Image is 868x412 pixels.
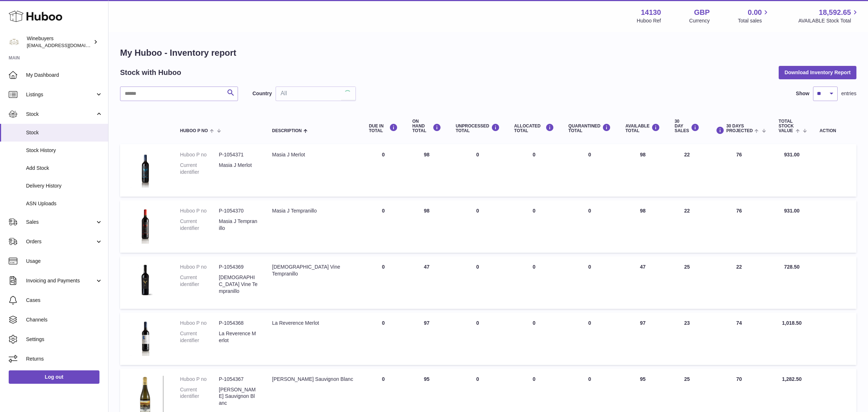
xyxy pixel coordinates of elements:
dd: P-1054370 [219,207,258,214]
div: La Reverence Merlot [272,320,354,327]
span: ASN Uploads [26,200,103,207]
dt: Current identifier [180,218,219,232]
span: Sales [26,219,95,226]
td: 76 [707,200,771,253]
span: Cases [26,297,103,304]
span: Description [272,129,302,133]
dd: P-1054368 [219,320,258,327]
dt: Huboo P no [180,264,219,270]
label: Show [796,90,809,97]
img: product image [127,151,163,188]
span: 0.00 [748,8,762,17]
h2: Stock with Huboo [120,68,181,77]
div: [PERSON_NAME] Sauvignon Blanc [272,376,354,383]
td: 22 [667,144,707,197]
td: 0 [507,200,561,253]
td: 0 [362,312,405,365]
td: 98 [618,144,667,197]
td: 98 [405,144,448,197]
td: 98 [405,200,448,253]
h1: My Huboo - Inventory report [120,47,856,59]
dd: Masia J Merlot [219,162,258,176]
td: 0 [448,200,507,253]
span: Listings [26,91,95,98]
dd: La Reverence Merlot [219,330,258,344]
span: [EMAIL_ADDRESS][DOMAIN_NAME] [27,42,106,48]
dt: Current identifier [180,386,219,407]
div: Currency [689,17,710,24]
span: 728.50 [784,264,800,270]
div: DUE IN TOTAL [369,123,398,133]
td: 22 [667,200,707,253]
span: Returns [26,356,103,362]
div: AVAILABLE Total [625,123,660,133]
span: Add Stock [26,165,103,172]
td: 47 [405,256,448,309]
span: entries [841,90,856,97]
img: product image [127,320,163,356]
span: Total sales [738,17,770,24]
dt: Huboo P no [180,207,219,214]
td: 97 [405,312,448,365]
div: Masia J Tempranillo [272,207,354,214]
span: 931.00 [784,208,800,214]
dd: P-1054369 [219,264,258,270]
a: Log out [9,370,99,383]
span: AVAILABLE Stock Total [798,17,859,24]
td: 74 [707,312,771,365]
img: product image [127,264,163,300]
span: Orders [26,238,95,245]
a: 18,592.65 AVAILABLE Stock Total [798,8,859,24]
td: 0 [448,144,507,197]
span: 931.00 [784,152,800,157]
td: 25 [667,256,707,309]
div: ALLOCATED Total [514,123,554,133]
img: product image [127,207,163,244]
dt: Current identifier [180,162,219,176]
span: Stock [26,129,103,136]
td: 0 [507,256,561,309]
label: Country [252,90,272,97]
dt: Huboo P no [180,320,219,327]
span: 18,592.65 [819,8,851,17]
div: Winebuyers [27,35,92,49]
td: 0 [362,144,405,197]
a: 0.00 Total sales [738,8,770,24]
dd: P-1054367 [219,376,258,383]
span: 0 [588,208,591,214]
td: 97 [618,312,667,365]
div: Huboo Ref [637,17,661,24]
td: 22 [707,256,771,309]
span: 0 [588,376,591,382]
div: ON HAND Total [412,119,441,134]
span: Stock History [26,147,103,154]
img: internalAdmin-14130@internal.huboo.com [9,37,20,47]
td: 0 [362,256,405,309]
dt: Current identifier [180,330,219,344]
td: 0 [448,256,507,309]
div: UNPROCESSED Total [456,123,500,133]
div: Action [820,129,849,133]
td: 47 [618,256,667,309]
td: 0 [507,144,561,197]
td: 0 [507,312,561,365]
span: 0 [588,320,591,326]
span: Huboo P no [180,129,208,133]
td: 23 [667,312,707,365]
td: 0 [448,312,507,365]
span: Total stock value [779,119,794,134]
button: Download Inventory Report [779,66,856,79]
dd: [PERSON_NAME] Sauvignon Blanc [219,386,258,407]
span: Usage [26,258,103,265]
span: My Dashboard [26,72,103,79]
dt: Huboo P no [180,151,219,158]
td: 0 [362,200,405,253]
span: Invoicing and Payments [26,277,95,284]
div: [DEMOGRAPHIC_DATA] Vine Tempranillo [272,264,354,277]
dt: Huboo P no [180,376,219,383]
span: Settings [26,336,103,343]
span: 0 [588,264,591,270]
span: 1,018.50 [782,320,802,326]
div: Masia J Merlot [272,151,354,158]
span: Channels [26,316,103,323]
